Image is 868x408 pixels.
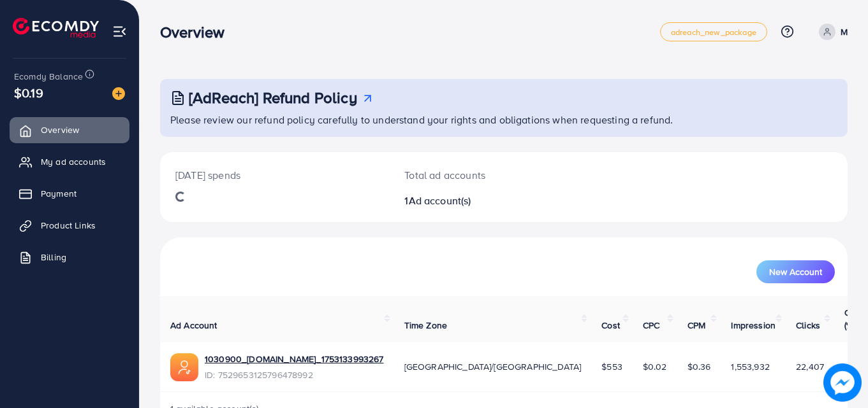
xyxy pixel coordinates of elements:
span: Payment [41,187,77,200]
span: Clicks [796,319,820,332]
span: Product Links [41,219,96,232]
span: $553 [601,360,622,373]
img: logo [13,18,99,38]
span: Cost [601,319,620,332]
h3: [AdReach] Refund Policy [189,88,357,107]
span: 1,553,932 [731,360,769,373]
p: M [841,24,848,39]
span: My ad accounts [41,155,106,168]
span: $0.19 [14,83,43,102]
a: 1030900_[DOMAIN_NAME]_1753133993267 [205,353,384,365]
span: Ecomdy Balance [14,70,83,83]
span: CPM [688,319,705,332]
h3: Overview [160,23,235,41]
a: Payment [10,181,129,206]
img: image [112,87,125,100]
span: Ad account(s) [409,193,471,208]
img: menu [112,24,127,39]
span: New Account [769,267,822,276]
span: CPC [643,319,659,332]
a: adreach_new_package [660,22,767,41]
h2: 1 [404,195,546,207]
a: Product Links [10,213,129,238]
span: Overview [41,123,79,136]
a: Overview [10,117,129,143]
span: CTR (%) [844,306,861,332]
span: Time Zone [404,319,447,332]
span: 22,407 [796,360,824,373]
img: image [823,363,862,402]
a: My ad accounts [10,149,129,174]
span: Impression [731,319,776,332]
span: [GEOGRAPHIC_DATA]/[GEOGRAPHIC_DATA] [404,360,582,373]
img: ic-ads-acc.e4c84228.svg [170,353,198,381]
span: ID: 7529653125796478992 [205,369,384,381]
p: [DATE] spends [175,167,374,183]
span: Billing [41,251,66,264]
span: adreach_new_package [671,28,756,36]
span: $0.36 [688,360,711,373]
button: New Account [756,260,835,283]
a: M [814,24,848,40]
span: Ad Account [170,319,217,332]
p: Please review our refund policy carefully to understand your rights and obligations when requesti... [170,112,840,127]
p: Total ad accounts [404,167,546,183]
a: Billing [10,244,129,270]
span: $0.02 [643,360,667,373]
span: 1.44 [844,360,860,373]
